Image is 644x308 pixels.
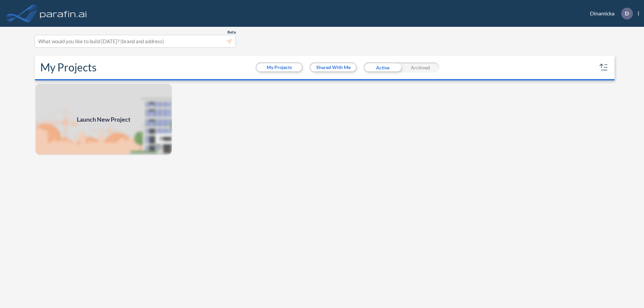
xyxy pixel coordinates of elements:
[401,62,439,72] div: Archived
[625,10,629,16] p: D
[77,115,130,124] span: Launch New Project
[35,83,172,156] a: Launch New Project
[257,63,302,71] button: My Projects
[311,63,356,71] button: Shared With Me
[364,62,401,72] div: Active
[227,29,236,35] span: Beta
[580,8,639,19] div: Dinamicka
[598,62,609,73] button: sort
[40,61,97,74] h2: My Projects
[35,83,172,156] img: add
[39,7,88,20] img: logo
